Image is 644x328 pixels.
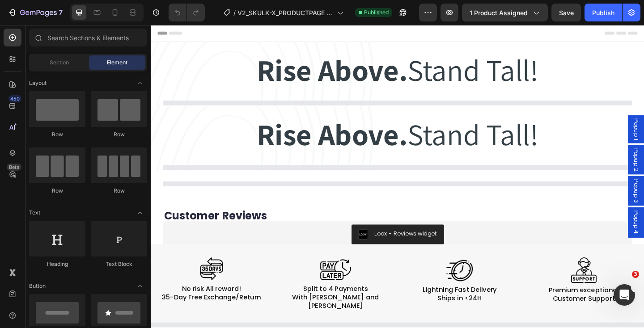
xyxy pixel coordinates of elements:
button: Save [551,4,581,21]
button: 1 product assigned [462,4,548,21]
div: 450 [8,95,21,102]
span: 3 [632,271,639,278]
div: Text Block [91,260,147,268]
span: Toggle open [133,76,147,90]
div: Row [91,130,147,139]
input: Search Sections & Elements [29,29,147,46]
span: Popup 1 [523,102,532,125]
div: Heading [29,260,85,268]
div: Row [29,187,85,195]
div: Beta [7,164,21,171]
span: Text [29,209,40,217]
span: V2_SKULK-X_PRODUCTPAGE ([DATE]) [237,8,334,17]
img: Icon representing L'EXUDE's lightning-fast delivery service, ensuring orders are shipped in under... [322,253,350,282]
span: Element [107,59,127,67]
h2: Lightning Fast Delivery Ships in <24H [270,283,402,303]
p: 7 [59,7,63,18]
div: Loox - Reviews widget [243,223,312,232]
span: Button [29,282,46,290]
img: Icon for L'EXUDE's 'Pay Later' option, letting customers split payments into 4 installments with ... [184,249,218,283]
button: Loox - Reviews widget [218,217,319,239]
span: Toggle open [133,206,147,220]
h2: Stand Tall! [114,27,423,71]
span: Popup 3 [523,168,532,193]
img: loox.png [225,223,236,233]
button: Publish [585,4,622,21]
h2: Customer Reviews [13,200,523,217]
button: 7 [4,4,67,21]
div: Undo/Redo [169,4,205,21]
span: Section [50,59,69,67]
span: Layout [29,79,47,87]
span: Published [364,8,389,17]
span: / [233,8,236,17]
span: 1 product assigned [470,8,528,17]
div: Row [29,130,85,139]
h2: Stand Tall! [114,97,423,141]
iframe: Intercom live chat [614,284,635,306]
div: Publish [592,8,614,17]
span: Popup 4 [523,202,532,228]
iframe: Design area [151,25,644,328]
h2: Split to 4 Payments With [PERSON_NAME] and [PERSON_NAME] [135,282,267,311]
div: Row [91,187,147,195]
span: Save [559,9,574,17]
img: Icon for L'EXUDE's premium customer support, ensuring exceptional service and assistance for all ... [457,253,485,281]
span: Popup 2 [523,134,532,159]
span: Toggle open [133,279,147,293]
strong: Rise Above. [115,27,279,70]
img: Icon representing L'EXUDE's 35-day free exchange and return policy with the text "No risk, All re... [54,253,78,278]
h2: Premium exceptional Customer Support [405,283,537,304]
strong: Rise Above. [115,97,279,140]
